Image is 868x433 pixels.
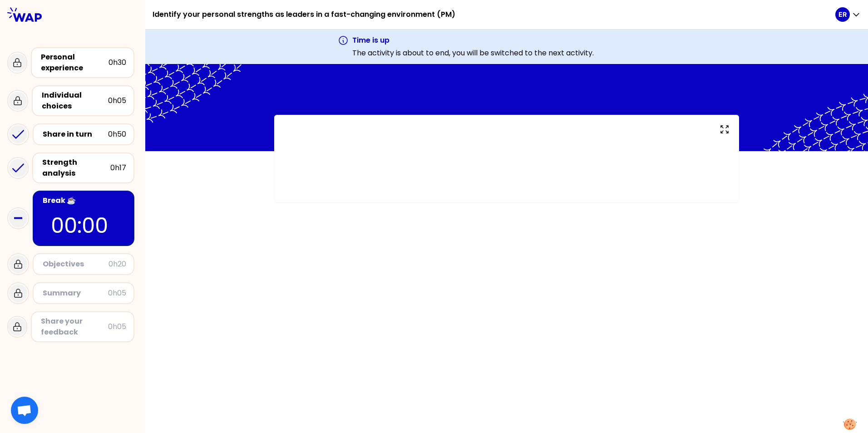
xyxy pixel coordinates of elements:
[108,57,126,68] div: 0h30
[42,90,108,112] div: Individual choices
[838,10,847,19] p: ER
[43,259,108,270] div: Objectives
[43,129,108,140] div: Share in turn
[108,288,126,299] div: 0h05
[51,210,116,241] p: 00:00
[108,95,126,106] div: 0h05
[11,397,38,424] div: Ouvrir le chat
[41,316,108,338] div: Share your feedback
[352,48,594,59] p: The activity is about to end, you will be switched to the next activity.
[42,157,110,179] div: Strength analysis
[108,259,126,270] div: 0h20
[835,7,861,22] button: ER
[110,162,126,173] div: 0h17
[43,288,108,299] div: Summary
[108,129,126,140] div: 0h50
[108,321,126,332] div: 0h05
[43,195,126,206] div: Break ☕️
[352,35,594,46] h3: Time is up
[41,52,108,74] div: Personal experience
